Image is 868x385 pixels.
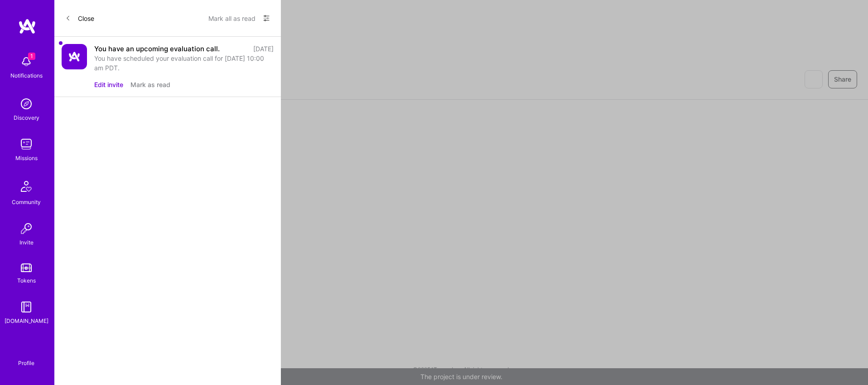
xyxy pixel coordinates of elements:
[94,44,220,54] div: You have an upcoming evaluation call.
[21,263,32,272] img: tokens
[5,316,48,326] div: [DOMAIN_NAME]
[65,11,94,25] button: Close
[10,71,43,80] div: Notifications
[28,53,35,60] span: 1
[17,95,35,113] img: discovery
[62,44,87,69] img: Company Logo
[17,135,35,153] img: teamwork
[130,80,170,89] button: Mark as read
[94,54,274,73] div: You have scheduled your evaluation call for [DATE] 10:00 am PDT.
[18,358,34,367] div: Profile
[94,80,123,89] button: Edit invite
[14,113,39,122] div: Discovery
[253,44,274,54] div: [DATE]
[18,18,36,34] img: logo
[208,11,256,25] button: Mark all as read
[17,53,35,71] img: bell
[15,349,38,367] a: Profile
[17,298,35,316] img: guide book
[15,153,38,163] div: Missions
[17,219,35,238] img: Invite
[15,175,37,197] img: Community
[19,238,34,247] div: Invite
[17,276,36,285] div: Tokens
[12,197,41,207] div: Community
